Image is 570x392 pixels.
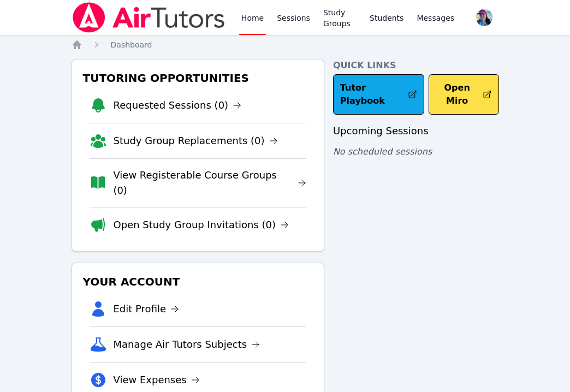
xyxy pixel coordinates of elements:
span: Messages [417,13,454,23]
a: Tutor Playbook [333,74,425,115]
h3: Your Account [81,272,315,292]
h3: Tutoring Opportunities [81,68,315,88]
button: Open Miro [429,74,498,115]
h3: Upcoming Sessions [333,123,499,139]
nav: Breadcrumb [72,39,499,50]
a: View Registerable Course Groups (0) [113,168,306,198]
h4: Quick Links [333,59,499,72]
span: No scheduled sessions [333,146,432,157]
a: View Expenses [114,372,200,388]
a: Dashboard [111,39,152,50]
a: Study Group Replacements (0) [114,133,278,149]
a: Manage Air Tutors Subjects [114,337,260,352]
img: Air Tutors [72,2,226,33]
a: Open Study Group Invitations (0) [114,217,289,233]
a: Requested Sessions (0) [114,98,242,113]
a: Edit Profile [114,301,180,317]
span: Dashboard [111,40,152,49]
